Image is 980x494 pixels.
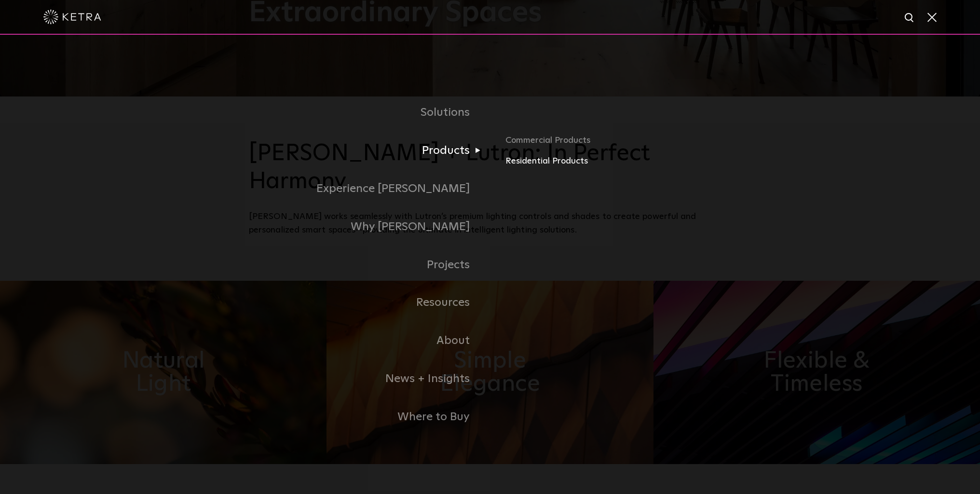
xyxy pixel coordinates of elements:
a: Products [249,132,490,170]
a: About [249,322,490,360]
a: Why [PERSON_NAME] [249,208,490,246]
a: Commercial Products [505,133,731,154]
div: Navigation Menu [249,94,731,436]
a: Resources [249,284,490,322]
a: Experience [PERSON_NAME] [249,170,490,208]
img: ketra-logo-2019-white [43,10,101,24]
a: Projects [249,246,490,284]
a: Where to Buy [249,398,490,436]
a: News + Insights [249,360,490,398]
img: search icon [904,12,916,24]
a: Residential Products [505,154,731,168]
a: Solutions [249,94,490,132]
